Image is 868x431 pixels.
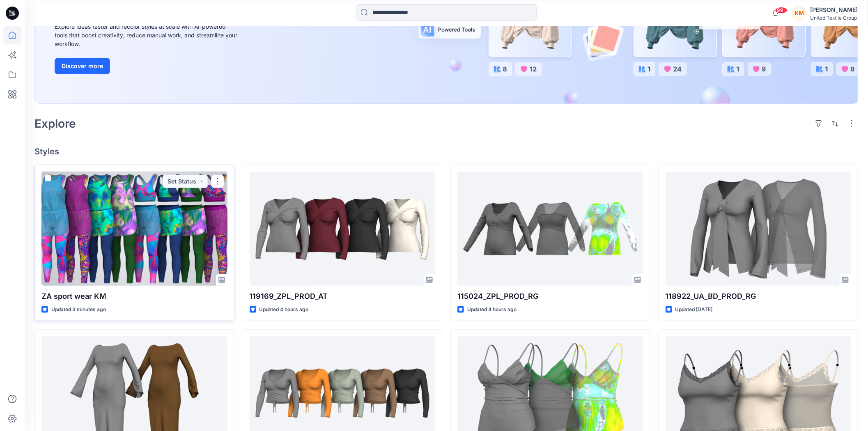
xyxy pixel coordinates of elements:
[666,291,852,302] p: 118922_UA_BD_PROD_RG
[55,58,110,74] button: Discover more
[467,305,517,314] p: Updated 4 hours ago
[792,6,807,21] div: KM
[457,172,643,286] a: 115024_ZPL_PROD_RG
[55,58,239,74] a: Discover more
[250,291,436,302] p: 119169_ZPL_PROD_AT
[675,305,713,314] p: Updated [DATE]
[775,7,788,14] span: 99+
[250,172,436,286] a: 119169_ZPL_PROD_AT
[34,147,858,156] h4: Styles
[457,291,643,302] p: 115024_ZPL_PROD_RG
[41,172,227,286] a: ZA sport wear KM
[666,172,852,286] a: 118922_UA_BD_PROD_RG
[810,15,858,21] div: United Textile Group
[55,22,239,48] div: Explore ideas faster and recolor styles at scale with AI-powered tools that boost creativity, red...
[41,291,227,302] p: ZA sport wear KM
[51,305,106,314] p: Updated 3 minutes ago
[259,305,309,314] p: Updated 4 hours ago
[810,5,858,15] div: [PERSON_NAME]
[34,117,76,130] h2: Explore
